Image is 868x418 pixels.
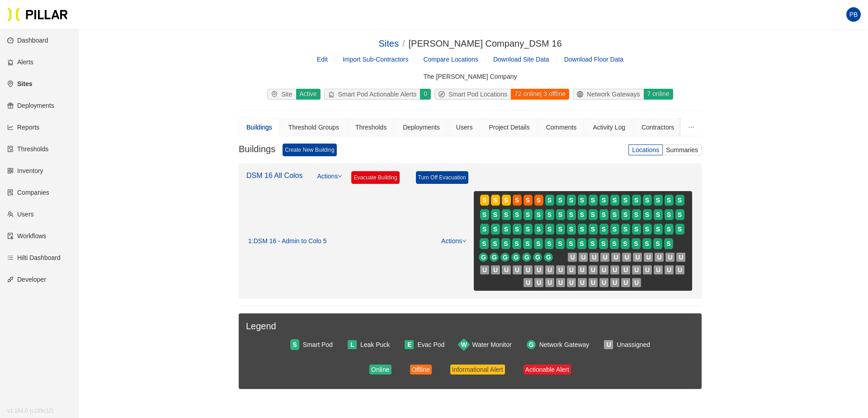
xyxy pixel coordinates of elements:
[569,224,573,234] span: S
[601,239,605,249] span: S
[526,210,530,220] span: S
[7,80,32,87] a: environmentSites
[656,265,660,275] span: U
[612,239,616,249] span: S
[546,122,577,132] div: Comments
[303,340,333,350] div: Smart Pod
[515,265,519,275] span: U
[7,7,68,22] img: Pillar Technologies
[613,224,617,234] span: S
[420,89,431,100] div: 0
[246,122,272,132] div: Buildings
[514,239,519,249] span: S
[412,365,430,375] div: Offline
[423,56,478,63] a: Compare Locations
[343,56,409,63] span: Import Sub-Contractors
[7,37,48,44] a: dashboardDashboard
[456,122,473,132] div: Users
[537,210,541,220] span: S
[7,276,46,283] a: apiDeveloper
[515,195,519,205] span: S
[526,195,530,205] span: S
[573,89,643,99] div: Network Gateways
[514,252,519,262] span: G
[7,232,46,240] a: auditWorkflows
[623,278,628,288] span: U
[558,278,563,288] span: U
[317,56,328,63] a: Edit
[547,278,552,288] span: U
[634,278,639,288] span: U
[489,122,529,132] div: Project Details
[416,171,468,184] a: Turn Off Evacuation
[613,252,618,262] span: U
[570,252,575,262] span: U
[504,265,509,275] span: U
[645,195,649,205] span: S
[634,224,638,234] span: S
[417,340,444,350] div: Evac Pod
[645,265,650,275] span: U
[7,102,54,109] a: giftDeployments
[580,239,584,249] span: S
[407,340,411,350] span: E
[403,122,440,132] div: Deployments
[603,252,607,262] span: U
[537,224,541,234] span: S
[591,278,595,288] span: U
[849,7,858,22] span: PB
[239,144,275,156] h3: Buildings
[482,239,486,249] span: S
[547,195,552,205] span: S
[613,210,617,220] span: S
[504,195,508,205] span: S
[325,89,420,99] div: Smart Pod Actionable Alerts
[666,239,670,249] span: S
[7,167,43,174] a: qrcodeInventory
[624,252,629,262] span: U
[452,365,503,375] div: Informational Alert
[656,224,660,234] span: S
[526,265,530,275] span: U
[351,171,399,184] a: Evacuate Building
[439,91,448,97] span: compass
[409,37,562,51] div: [PERSON_NAME] Company_DSM 16
[493,210,497,220] span: S
[435,89,511,99] div: Smart Pod Locations
[569,195,573,205] span: S
[246,321,694,332] h3: Legend
[657,252,661,262] span: U
[492,252,497,262] span: G
[371,365,389,375] div: Online
[481,252,486,262] span: G
[602,278,606,288] span: U
[7,189,49,196] a: solutionCompanies
[539,340,589,350] div: Network Gateway
[666,146,698,154] span: Summaries
[7,145,48,153] a: exceptionThresholds
[503,252,508,262] span: G
[547,210,552,220] span: S
[580,195,584,205] span: S
[296,89,321,100] div: Active
[602,265,606,275] span: U
[591,195,595,205] span: S
[536,239,540,249] span: S
[402,38,405,48] span: /
[634,210,638,220] span: S
[678,224,682,234] span: S
[525,239,529,249] span: S
[537,278,541,288] span: U
[632,146,659,154] span: Locations
[558,239,562,249] span: S
[668,252,672,262] span: U
[623,210,627,220] span: S
[482,224,486,234] span: S
[537,265,541,275] span: U
[493,224,497,234] span: S
[441,237,467,245] a: Actions
[526,278,530,288] span: U
[558,224,562,234] span: S
[580,224,584,234] span: S
[591,224,595,234] span: S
